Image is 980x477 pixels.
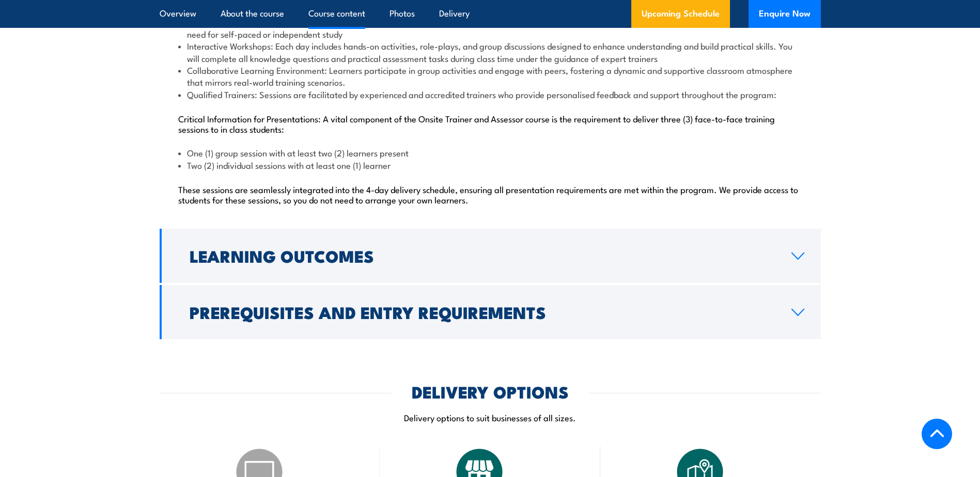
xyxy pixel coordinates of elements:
[178,64,802,88] li: Collaborative Learning Environment: Learners participate in group activities and engage with peer...
[160,229,821,283] a: Learning Outcomes
[178,40,802,64] li: Interactive Workshops: Each day includes hands-on activities, role-plays, and group discussions d...
[190,248,775,263] h2: Learning Outcomes
[160,411,821,423] p: Delivery options to suit businesses of all sizes.
[178,147,802,158] li: One (1) group session with at least two (2) learners present
[160,285,821,339] a: Prerequisites and Entry Requirements
[178,184,802,204] p: These sessions are seamlessly integrated into the 4-day delivery schedule, ensuring all presentat...
[190,305,775,319] h2: Prerequisites and Entry Requirements
[178,88,802,100] li: Qualified Trainers: Sessions are facilitated by experienced and accredited trainers who provide p...
[412,384,569,399] h2: DELIVERY OPTIONS
[178,113,802,134] p: Critical Information for Presentations: A vital component of the Onsite Trainer and Assessor cour...
[178,159,802,171] li: Two (2) individual sessions with at least one (1) learner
